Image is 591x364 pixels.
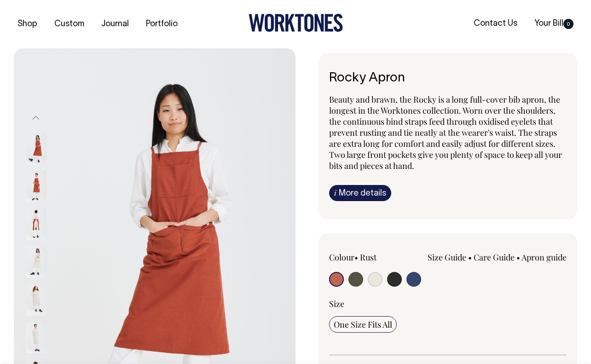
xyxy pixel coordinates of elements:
[354,252,358,263] span: •
[329,185,391,201] a: iMore details
[428,252,466,263] a: Size Guide
[329,71,567,86] h6: Rocky Apron
[26,132,46,164] img: rust
[26,208,46,240] img: rust
[470,16,521,31] a: Contact Us
[142,17,181,32] a: Portfolio
[329,298,567,309] div: Size
[521,252,567,263] a: Apron guide
[334,319,392,330] span: One Size Fits All
[26,170,46,202] img: rust
[26,321,46,353] img: natural
[474,252,515,263] a: Care Guide
[51,17,88,32] a: Custom
[329,94,562,171] span: Beauty and brawn, the Rocky is a long full-cover bib apron, the longest in the Worktones collecti...
[360,252,377,263] label: Rust
[563,19,574,29] span: 0
[26,283,46,315] img: natural
[334,188,336,197] span: i
[516,252,520,263] span: •
[468,252,472,263] span: •
[29,108,43,128] button: Previous
[531,16,577,31] a: Your Bill0
[14,17,41,32] a: Shop
[98,17,133,32] a: Journal
[329,252,424,263] div: Colour
[26,245,46,277] img: natural
[329,316,397,333] input: One Size Fits All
